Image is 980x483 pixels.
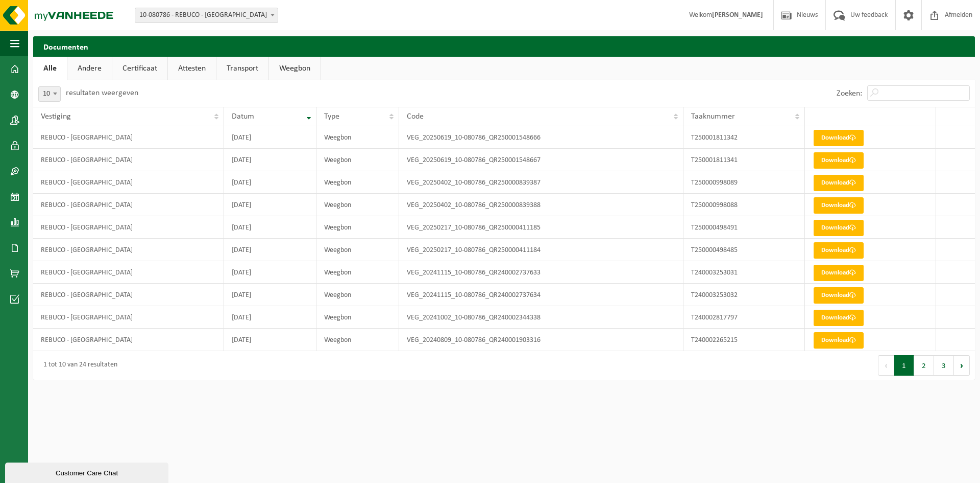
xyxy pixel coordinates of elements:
td: [DATE] [224,306,317,329]
strong: [PERSON_NAME] [712,11,763,19]
td: Weegbon [316,306,399,329]
td: REBUCO - [GEOGRAPHIC_DATA] [33,194,224,216]
a: Download [814,310,864,326]
td: VEG_20241002_10-080786_QR240002344338 [399,306,683,329]
td: VEG_20250619_10-080786_QR250001548667 [399,149,683,171]
div: 1 tot 10 van 24 resultaten [38,356,117,375]
span: Type [324,112,339,121]
td: REBUCO - [GEOGRAPHIC_DATA] [33,149,224,171]
span: 10 [39,87,60,101]
a: Download [814,175,864,191]
a: Download [814,265,864,281]
td: T250000998089 [683,171,805,194]
button: Next [954,355,970,376]
a: Download [814,130,864,146]
a: Download [814,332,864,349]
a: Certificaat [112,57,167,80]
td: T250000498485 [683,239,805,261]
td: [DATE] [224,126,317,149]
span: 10-080786 - REBUCO - GERAARDSBERGEN [135,8,278,23]
td: T250000998088 [683,194,805,216]
a: Download [814,287,864,304]
button: 1 [894,355,914,376]
td: T240002265215 [683,329,805,351]
td: VEG_20250619_10-080786_QR250001548666 [399,126,683,149]
td: T250001811342 [683,126,805,149]
td: REBUCO - [GEOGRAPHIC_DATA] [33,329,224,351]
td: REBUCO - [GEOGRAPHIC_DATA] [33,126,224,149]
td: REBUCO - [GEOGRAPHIC_DATA] [33,306,224,329]
td: T240002817797 [683,306,805,329]
a: Andere [67,57,112,80]
td: Weegbon [316,239,399,261]
td: VEG_20240809_10-080786_QR240001903316 [399,329,683,351]
td: T240003253032 [683,284,805,306]
td: [DATE] [224,216,317,239]
td: REBUCO - [GEOGRAPHIC_DATA] [33,171,224,194]
td: Weegbon [316,194,399,216]
label: resultaten weergeven [66,89,138,97]
td: [DATE] [224,194,317,216]
td: REBUCO - [GEOGRAPHIC_DATA] [33,239,224,261]
td: [DATE] [224,284,317,306]
td: Weegbon [316,171,399,194]
a: Download [814,220,864,236]
td: [DATE] [224,239,317,261]
td: T250001811341 [683,149,805,171]
button: 3 [934,355,954,376]
a: Download [814,152,864,169]
td: VEG_20241115_10-080786_QR240002737634 [399,284,683,306]
td: [DATE] [224,149,317,171]
td: T240003253031 [683,261,805,284]
a: Weegbon [269,57,321,80]
td: Weegbon [316,149,399,171]
td: REBUCO - [GEOGRAPHIC_DATA] [33,216,224,239]
span: Code [407,112,424,121]
td: [DATE] [224,261,317,284]
td: REBUCO - [GEOGRAPHIC_DATA] [33,284,224,306]
a: Download [814,242,864,259]
td: VEG_20250217_10-080786_QR250000411185 [399,216,683,239]
a: Download [814,197,864,214]
span: Vestiging [41,112,71,121]
td: Weegbon [316,329,399,351]
td: VEG_20250402_10-080786_QR250000839388 [399,194,683,216]
td: Weegbon [316,216,399,239]
span: 10-080786 - REBUCO - GERAARDSBERGEN [135,8,278,22]
iframe: chat widget [5,461,170,483]
td: VEG_20250402_10-080786_QR250000839387 [399,171,683,194]
td: Weegbon [316,261,399,284]
td: REBUCO - [GEOGRAPHIC_DATA] [33,261,224,284]
button: 2 [914,355,934,376]
td: VEG_20250217_10-080786_QR250000411184 [399,239,683,261]
span: 10 [38,86,61,102]
td: [DATE] [224,171,317,194]
label: Zoeken: [837,89,862,98]
a: Transport [216,57,268,80]
a: Attesten [168,57,216,80]
td: [DATE] [224,329,317,351]
h2: Documenten [33,36,975,56]
span: Taaknummer [691,112,735,121]
td: Weegbon [316,284,399,306]
td: T250000498491 [683,216,805,239]
a: Alle [33,57,67,80]
td: Weegbon [316,126,399,149]
button: Previous [878,355,894,376]
td: VEG_20241115_10-080786_QR240002737633 [399,261,683,284]
span: Datum [232,112,254,121]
